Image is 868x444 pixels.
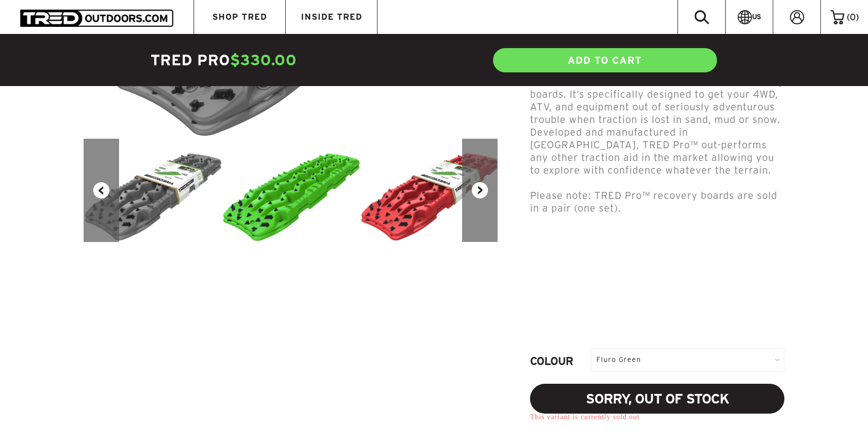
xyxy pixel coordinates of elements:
label: Colour [530,355,591,371]
div: Fluro Green [591,348,784,371]
button: Previous [84,139,119,242]
button: Next [462,139,498,242]
img: TRED_Pro_ISO-Red_300x.png [360,139,499,241]
h4: TRED Pro [150,50,434,70]
span: INSIDE TRED [301,13,362,21]
p: This variant is currently sold out [530,412,784,430]
span: ( ) [847,13,859,22]
a: Sorry, out of stock [530,384,784,414]
a: ADD TO CART [492,47,718,73]
img: cart-icon [831,10,844,24]
img: TRED_Pro_ISO_GREEN_x2_40eeb962-f01a-4fbf-a891-2107ed5b4955_300x.png [222,139,360,242]
span: $330.00 [230,52,297,68]
span: TRED Pro™ is the next generation of the world's most advanced all-in-one off-road vehicle recover... [530,63,784,176]
span: Please note: TRED Pro™ recovery boards are sold in a pair (one set). [530,190,777,214]
img: TRED_Pro_ISO-Grey_300x.png [84,139,222,241]
img: TRED Outdoors America [20,10,173,26]
span: SHOP TRED [212,13,267,21]
span: 0 [850,12,856,22]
